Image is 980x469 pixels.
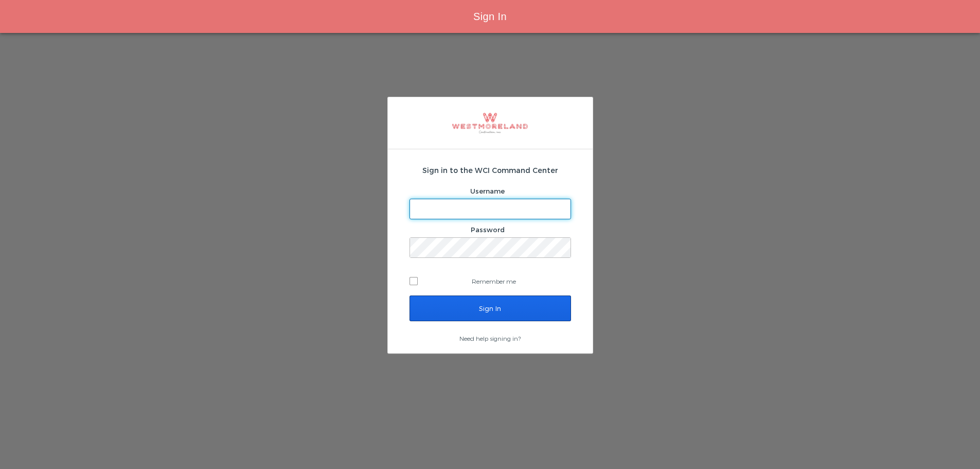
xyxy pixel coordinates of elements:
[471,225,505,234] label: Password
[409,296,571,321] input: Sign In
[473,11,507,22] span: Sign In
[459,335,521,342] a: Need help signing in?
[409,165,571,176] h2: Sign in to the WCI Command Center
[470,187,505,195] label: Username
[409,273,571,289] label: Remember me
